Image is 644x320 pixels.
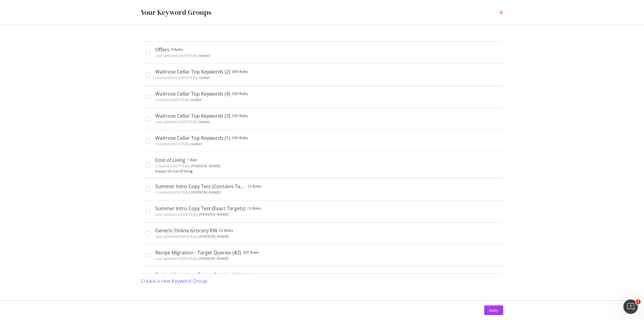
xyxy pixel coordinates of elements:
div: Recipe Migration - Target Queries (#2) [155,250,242,256]
div: 13 Rules [247,205,261,211]
b: isobel [191,97,202,102]
span: 1 [636,299,641,304]
div: Cost of Living [155,157,186,163]
div: Your Keyword Groups [141,7,212,18]
div: Offers [155,47,170,53]
b: isobel [199,119,210,124]
iframe: Intercom live chat [623,299,638,314]
span: Created on [DATE] by [155,97,202,102]
div: Create a new Keyword Group [141,278,208,285]
b: [PERSON_NAME] [199,234,229,239]
span: Last updated on [DATE] by [155,234,229,239]
span: Last updated on [DATE] by [155,53,210,58]
b: [PERSON_NAME] [199,212,229,217]
div: 500 Rules [232,113,248,119]
span: Last updated on [DATE] by [155,256,229,261]
b: isobel [191,141,202,146]
div: 300 Rules [243,250,259,256]
div: Generic Online Grocery KW [155,227,218,233]
span: Created on [DATE] by [155,141,202,146]
b: isobel [199,75,210,80]
b: [PERSON_NAME] [191,190,221,195]
div: 9 Rules [171,47,183,53]
div: Recipe Migration - Target Queries (#1) [155,272,242,278]
span: Last updated on [DATE] by [155,119,210,124]
div: Waitrose Cellar Top Keywords (4) [155,91,231,97]
span: Last updated on [DATE] by [155,212,229,217]
div: Apply [489,308,498,313]
div: 500 Rules [232,69,248,75]
div: times [500,7,503,18]
span: Created on [DATE] by [155,190,221,195]
span: Created on [DATE] by [155,163,221,168]
button: Apply [484,305,503,315]
div: 500 Rules [232,135,248,141]
b: [PERSON_NAME] [199,256,229,261]
button: Create a new Keyword Group [141,274,208,288]
div: Summer Intro Copy Test (Exact Targets) [155,205,246,211]
div: 13 Rules [247,183,261,189]
div: 1 Rule [187,157,197,163]
div: Waitrose Cellar Top Keywords (1) [155,135,231,141]
div: Summer Intro Copy Test (Contains Targets) [155,183,246,189]
div: 500 Rules [232,91,248,97]
div: Waitrose Cellar Top Keywords (2) [155,69,231,75]
span: Last updated on [DATE] by [155,75,210,80]
div: Impact of cost of living [155,169,498,173]
div: 23 Rules [219,227,233,233]
b: isobel [199,53,210,58]
div: 248 Rules [243,272,259,278]
b: [PERSON_NAME] [191,163,221,168]
div: Waitrose Cellar Top Keywords (3) [155,113,231,119]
